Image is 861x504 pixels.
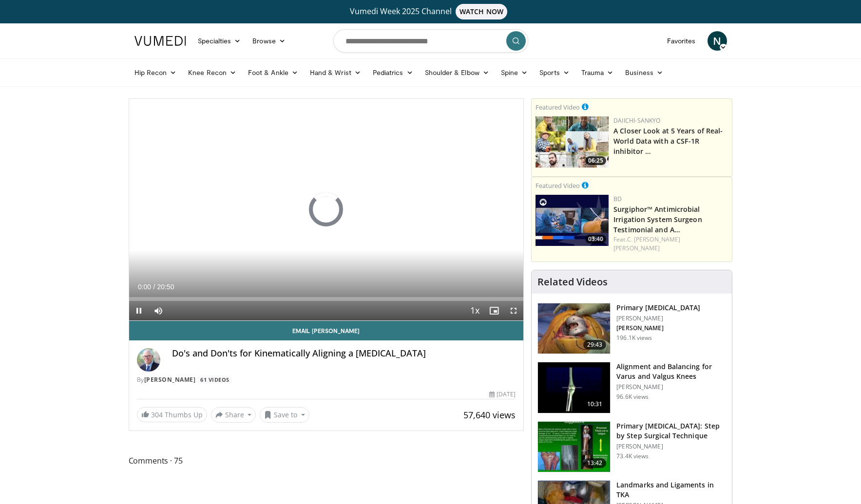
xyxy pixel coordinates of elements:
a: A Closer Look at 5 Years of Real-World Data with a CSF-1R inhibitor … [613,126,723,156]
a: Specialties [192,31,247,51]
a: Hip Recon [129,63,183,82]
a: 03:40 [536,195,609,246]
a: 29:43 Primary [MEDICAL_DATA] [PERSON_NAME] [PERSON_NAME] 196.1K views [537,303,726,355]
button: Mute [149,301,168,320]
a: Foot & Ankle [242,63,304,82]
a: C. [PERSON_NAME] [PERSON_NAME] [613,235,680,252]
input: Search topics, interventions [333,29,528,53]
p: [PERSON_NAME] [616,383,726,391]
a: Sports [534,63,575,82]
a: Business [619,63,669,82]
a: Browse [247,31,291,51]
span: 10:31 [583,399,607,409]
span: 57,640 views [463,409,516,421]
a: Hand & Wrist [304,63,367,82]
a: Daiichi-Sankyo [613,116,660,125]
span: / [153,283,155,291]
img: 93c22cae-14d1-47f0-9e4a-a244e824b022.png.150x105_q85_crop-smart_upscale.jpg [536,116,609,168]
h4: Do's and Don'ts for Kinematically Aligning a [MEDICAL_DATA] [172,348,516,359]
img: 297061_3.png.150x105_q85_crop-smart_upscale.jpg [538,303,610,354]
a: Shoulder & Elbow [419,63,495,82]
span: 0:00 [138,283,151,291]
span: 13:42 [583,458,607,468]
h3: Primary [MEDICAL_DATA] [616,303,700,313]
p: [PERSON_NAME] [616,443,726,450]
span: 29:43 [583,340,607,350]
div: Progress Bar [129,297,524,301]
button: Save to [260,407,309,423]
span: 06:25 [585,156,606,165]
img: VuMedi Logo [134,36,186,46]
div: By [137,375,516,384]
a: 304 Thumbs Up [137,407,207,422]
a: Favorites [661,31,702,51]
img: Avatar [137,348,160,372]
a: 06:25 [536,116,609,168]
video-js: Video Player [129,99,524,321]
h3: Alignment and Balancing for Varus and Valgus Knees [616,362,726,381]
a: Trauma [575,63,620,82]
a: Email [PERSON_NAME] [129,321,524,340]
p: 96.6K views [616,393,649,401]
a: N [708,31,727,51]
a: 13:42 Primary [MEDICAL_DATA]: Step by Step Surgical Technique [PERSON_NAME] 73.4K views [537,421,726,473]
a: Pediatrics [367,63,419,82]
small: Featured Video [536,181,580,190]
span: Comments 75 [129,454,524,467]
a: 10:31 Alignment and Balancing for Varus and Valgus Knees [PERSON_NAME] 96.6K views [537,362,726,413]
small: Featured Video [536,103,580,112]
button: Pause [129,301,149,320]
h3: Landmarks and Ligaments in TKA [616,480,726,500]
p: 196.1K views [616,334,652,342]
span: 304 [151,410,163,419]
a: Spine [495,63,534,82]
a: Vumedi Week 2025 ChannelWATCH NOW [136,4,726,19]
h3: Primary [MEDICAL_DATA]: Step by Step Surgical Technique [616,421,726,441]
p: 73.4K views [616,452,649,460]
div: Feat. [613,235,728,253]
img: oa8B-rsjN5HfbTbX5hMDoxOjB1O5lLKx_1.150x105_q85_crop-smart_upscale.jpg [538,422,610,472]
div: [DATE] [489,390,516,399]
a: Surgiphor™ Antimicrobial Irrigation System Surgeon Testimonial and A… [613,205,702,234]
p: [PERSON_NAME] [616,315,700,322]
p: [PERSON_NAME] [616,324,700,332]
a: [PERSON_NAME] [144,375,196,384]
span: WATCH NOW [456,4,507,19]
button: Playback Rate [465,301,484,320]
a: Knee Recon [182,63,242,82]
a: BD [613,195,622,203]
h4: Related Videos [537,276,608,288]
button: Enable picture-in-picture mode [484,301,504,320]
button: Share [211,407,256,423]
button: Fullscreen [504,301,523,320]
span: 03:40 [585,235,606,243]
img: 38523_0000_3.png.150x105_q85_crop-smart_upscale.jpg [538,362,610,413]
a: 61 Videos [197,375,233,384]
img: 70422da6-974a-44ac-bf9d-78c82a89d891.150x105_q85_crop-smart_upscale.jpg [536,195,609,246]
span: 20:50 [157,283,174,291]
